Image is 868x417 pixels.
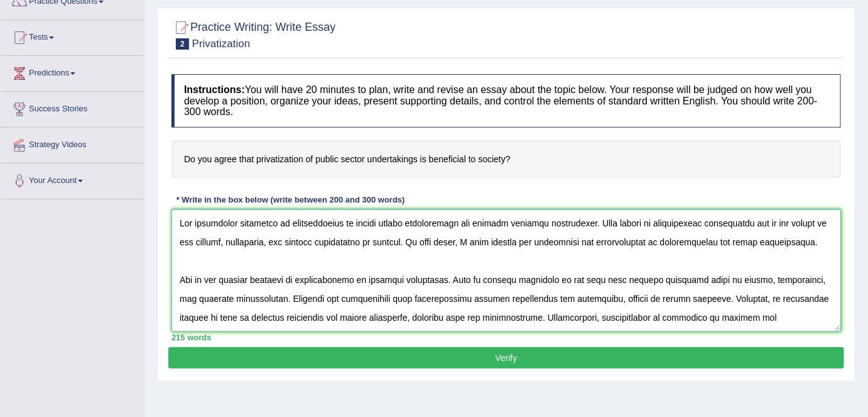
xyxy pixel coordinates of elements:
[168,347,844,369] button: Verify
[171,140,841,179] h4: Do you agree that privatization of public sector undertakings is beneficial to society?
[171,74,841,128] h4: You will have 20 minutes to plan, write and revise an essay about the topic below. Your response ...
[1,164,144,195] a: Your Account
[1,56,144,87] a: Predictions
[176,38,189,50] span: 2
[171,18,335,50] h2: Practice Writing: Write Essay
[1,20,144,52] a: Tests
[171,331,841,343] div: 215 words
[1,92,144,123] a: Success Stories
[171,194,410,206] div: * Write in the box below (write between 200 and 300 words)
[1,128,144,159] a: Strategy Videos
[192,38,251,50] small: Privatization
[184,84,245,95] b: Instructions:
